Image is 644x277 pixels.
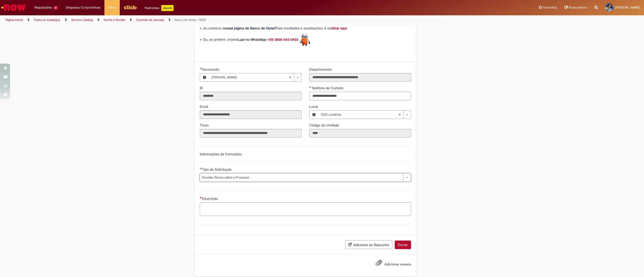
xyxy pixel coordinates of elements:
[202,196,219,201] span: Descrição
[202,167,233,172] span: Tipo da Solicitação
[6,18,23,22] a: Página inicial
[53,6,58,10] span: 12
[34,5,52,10] span: Requisições
[1,3,26,13] img: ServiceNow
[200,26,411,31] p: > Já conhece a Para novidades e atualizações, é só
[565,5,587,10] a: Rascunhos
[396,111,403,119] abbr: Limpar campo Local
[175,18,206,22] a: Banco de Horas - NEW
[309,104,319,109] span: Local
[224,26,276,30] strong: nossa página de Banco de Horas?
[200,92,302,100] input: ID
[104,18,125,22] a: Gente e Gestão
[161,5,174,11] p: +GenAi
[145,5,174,11] div: Padroniza
[309,67,333,72] label: Somente leitura - Departamento
[345,240,392,249] button: Adicionar ao Rascunho
[615,5,640,10] span: [PERSON_NAME]
[200,33,411,47] p: > Ou, se preferir, chame
[200,73,209,81] button: Favorecido, Visualizar este registro Isabella Brancalhão
[200,123,210,127] span: Somente leitura - Título
[309,73,411,82] input: Departamento
[267,37,298,42] a: +55 0800 042 0403
[569,5,587,10] span: Rascunhos
[34,18,60,22] a: Todos os Catálogos
[136,18,164,22] a: Controle de Jornada
[200,67,202,69] span: Obrigatório Preenchido
[202,67,220,72] span: Necessários - Favorecido
[200,197,202,199] span: Necessários
[200,129,302,137] input: Título
[209,73,301,81] a: [PERSON_NAME]Limpar campo Favorecido
[309,123,340,127] span: Somente leitura - Código da Unidade
[212,73,289,81] span: [PERSON_NAME]
[374,258,383,270] button: Adicionar anexos
[71,18,93,22] a: Service Catalog
[321,111,398,119] span: CDD Londrina
[286,73,294,81] abbr: Limpar campo Favorecido
[309,111,318,119] button: Local, Visualizar este registro CDD Londrina
[4,15,426,25] ul: Trilhas de página
[200,104,209,109] span: Somente leitura - Email
[309,129,411,137] input: Código da Unidade
[200,104,209,109] label: Somente leitura - Email
[311,86,344,90] span: Telefone de Contato
[395,241,411,249] button: Enviar
[309,86,311,88] span: Obrigatório Preenchido
[124,4,137,11] img: click_logo_yellow_360x200.png
[200,86,204,90] span: Somente leitura - ID
[108,5,116,10] span: More
[309,123,340,128] label: Somente leitura - Código da Unidade
[200,202,411,216] textarea: Descrição
[202,173,401,181] span: Dúvidas Gerais sobre o Processo
[200,167,202,169] span: Obrigatório Preenchido
[309,92,411,100] input: Telefone de Contato
[309,67,333,72] span: Somente leitura - Departamento
[238,37,266,42] strong: Lupi no WhatsApp
[543,5,557,10] span: Favoritos
[200,152,242,156] label: Informações de Formulário
[318,111,411,119] a: CDD LondrinaLimpar campo Local
[200,85,204,90] label: Somente leitura - ID
[200,110,302,119] input: Email
[384,262,411,266] span: Adicionar anexos
[331,26,347,30] a: clicar aqui
[200,123,210,128] label: Somente leitura - Título
[66,5,101,10] span: Despesas Corporativas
